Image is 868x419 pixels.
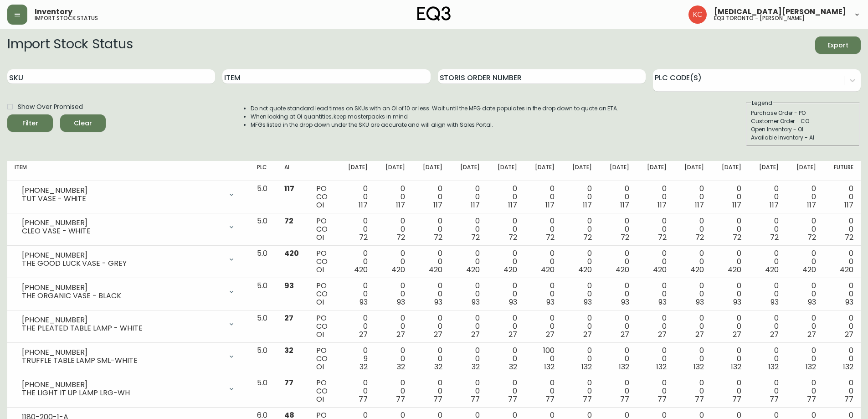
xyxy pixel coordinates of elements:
div: 0 0 [793,249,816,274]
span: 420 [653,264,667,275]
td: 5.0 [250,213,277,246]
span: 72 [807,232,816,243]
div: 0 0 [606,347,629,371]
span: 93 [696,297,704,307]
span: 77 [396,394,405,404]
div: 0 0 [420,314,442,339]
div: 0 0 [831,185,853,209]
span: 27 [583,329,592,340]
span: 77 [844,394,853,404]
span: 117 [583,200,592,210]
span: 77 [284,378,293,388]
div: 0 0 [606,282,629,306]
div: 0 0 [644,347,667,371]
li: When looking at OI quantities, keep masterpacks in mind. [251,113,619,121]
div: 0 0 [644,217,667,242]
div: 0 0 [831,282,853,306]
span: 32 [397,362,405,372]
th: [DATE] [749,161,786,181]
span: 132 [619,362,629,372]
span: 117 [695,200,704,210]
span: 420 [802,264,816,275]
span: 132 [544,362,555,372]
div: 0 0 [569,217,592,242]
div: 0 0 [457,249,480,274]
span: 77 [471,394,480,404]
span: OI [316,297,324,307]
span: 420 [541,264,555,275]
span: 420 [690,264,704,275]
div: 0 0 [420,185,442,209]
div: THE PLEATED TABLE LAMP - WHITE [22,324,222,332]
th: [DATE] [487,161,524,181]
span: 420 [728,264,741,275]
span: 93 [658,297,667,307]
div: 0 0 [382,249,405,274]
span: 117 [284,183,294,194]
span: 32 [284,345,293,356]
span: 77 [657,394,667,404]
div: 0 0 [532,379,555,403]
span: 27 [770,329,779,340]
div: 0 0 [569,185,592,209]
span: 77 [620,394,629,404]
div: 0 0 [831,217,853,242]
th: AI [277,161,309,181]
div: [PHONE_NUMBER] [22,219,222,227]
span: Inventory [35,8,72,16]
div: [PHONE_NUMBER] [22,348,222,357]
span: OI [316,232,324,243]
span: 93 [546,297,555,307]
span: 117 [433,200,442,210]
div: 0 0 [756,347,779,371]
h5: eq3 toronto - [PERSON_NAME] [714,16,805,21]
div: 0 0 [420,379,442,403]
div: 0 0 [831,249,853,274]
div: 0 0 [532,282,555,306]
div: 0 0 [719,249,741,274]
div: 0 0 [457,314,480,339]
span: 132 [581,362,592,372]
span: 27 [396,329,405,340]
span: 27 [359,329,368,340]
td: 5.0 [250,375,277,408]
span: 72 [621,232,629,243]
span: 72 [658,232,667,243]
td: 5.0 [250,181,277,213]
div: 0 0 [644,249,667,274]
span: 132 [806,362,816,372]
span: 27 [471,329,480,340]
span: 93 [621,297,629,307]
div: [PHONE_NUMBER]TRUFFLE TABLE LAMP SML-WHITE [15,347,242,367]
div: [PHONE_NUMBER]THE GOOD LUCK VASE - GREY [15,249,242,269]
div: 0 0 [569,314,592,339]
div: 0 0 [681,379,704,403]
td: 5.0 [250,343,277,375]
li: Do not quote standard lead times on SKUs with an OI of 10 or less. Wait until the MFG date popula... [251,104,619,113]
div: 0 0 [420,217,442,242]
div: 0 0 [756,282,779,306]
div: 0 0 [793,282,816,306]
span: 93 [509,297,517,307]
span: 93 [770,297,779,307]
span: 27 [695,329,704,340]
td: 5.0 [250,310,277,343]
div: 0 0 [756,185,779,209]
th: [DATE] [450,161,487,181]
th: [DATE] [524,161,562,181]
span: 72 [396,232,405,243]
div: 0 0 [457,379,480,403]
div: 0 0 [569,347,592,371]
div: 0 0 [494,217,517,242]
div: PO CO [316,314,330,339]
span: 77 [732,394,741,404]
span: 72 [471,232,480,243]
div: 0 0 [532,185,555,209]
div: [PHONE_NUMBER]THE LIGHT IT UP LAMP LRG-WH [15,379,242,399]
img: 6487344ffbf0e7f3b216948508909409 [688,5,707,24]
span: 27 [508,329,517,340]
span: 77 [770,394,779,404]
div: 0 0 [681,282,704,306]
div: 0 0 [382,282,405,306]
span: 27 [733,329,741,340]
